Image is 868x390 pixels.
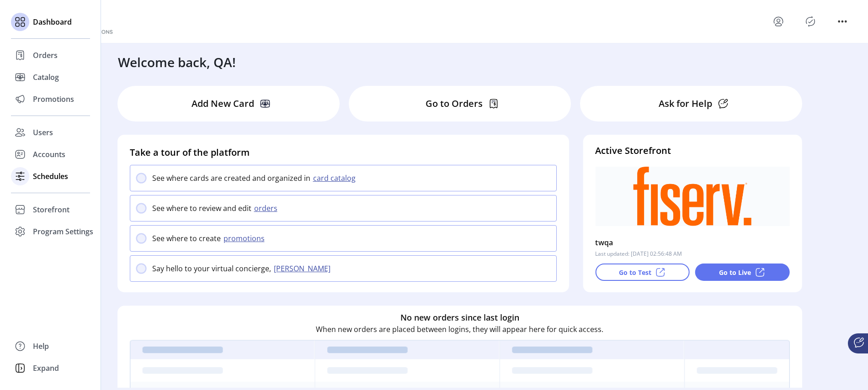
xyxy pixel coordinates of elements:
span: Promotions [33,94,74,105]
h3: Welcome back, QA! [118,53,236,72]
span: Schedules [33,171,68,182]
p: Say hello to your virtual concierge, [152,263,271,274]
button: card catalog [310,173,361,184]
span: Help [33,341,49,352]
h4: Active Storefront [595,144,789,158]
button: [PERSON_NAME] [271,263,336,274]
button: promotions [221,233,270,244]
button: Publisher Panel [803,14,818,29]
h4: Take a tour of the platform [130,146,557,159]
span: Storefront [33,204,69,215]
button: orders [251,203,283,214]
p: twqa [595,235,613,250]
button: menu [835,14,850,29]
p: See where cards are created and organized in [152,173,310,184]
span: Dashboard [33,16,72,27]
p: When new orders are placed between logins, they will appear here for quick access. [316,324,603,335]
span: Expand [33,363,59,374]
span: Accounts [33,149,65,160]
p: Go to Test [619,268,651,277]
p: Ask for Help [659,97,712,111]
span: Users [33,127,53,138]
p: Go to Orders [426,97,483,111]
button: menu [771,14,786,29]
p: See where to create [152,233,221,244]
span: Program Settings [33,226,93,237]
span: Orders [33,50,58,61]
p: Last updated: [DATE] 02:56:48 AM [595,250,682,258]
p: Add New Card [192,97,254,111]
h6: No new orders since last login [400,311,519,324]
span: Catalog [33,72,59,83]
p: Go to Live [719,268,751,277]
p: See where to review and edit [152,203,251,214]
